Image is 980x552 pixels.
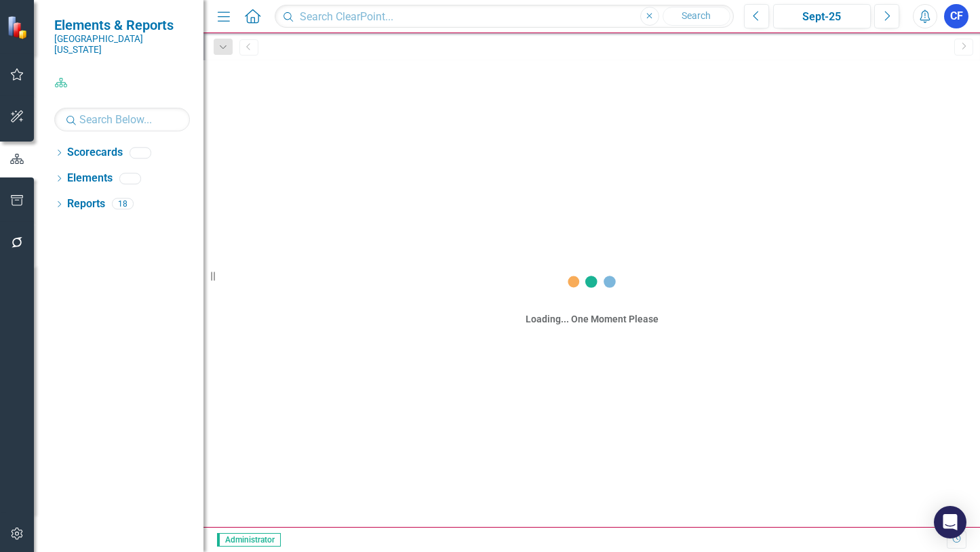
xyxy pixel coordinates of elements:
[275,5,733,28] input: Search ClearPoint...
[217,533,281,547] span: Administrator
[112,198,134,210] div: 18
[934,506,966,538] div: Open Intercom Messenger
[682,10,711,21] span: Search
[67,196,105,212] a: Reports
[526,312,659,326] div: Loading... One Moment Please
[67,171,113,186] a: Elements
[54,108,190,131] input: Search Below...
[773,4,871,28] button: Sept-25
[67,145,123,161] a: Scorecards
[663,7,730,26] button: Search
[7,15,31,39] img: ClearPoint Strategy
[778,9,867,25] div: Sept-25
[54,33,190,56] small: [GEOGRAPHIC_DATA][US_STATE]
[944,4,968,28] button: CF
[54,17,190,33] span: Elements & Reports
